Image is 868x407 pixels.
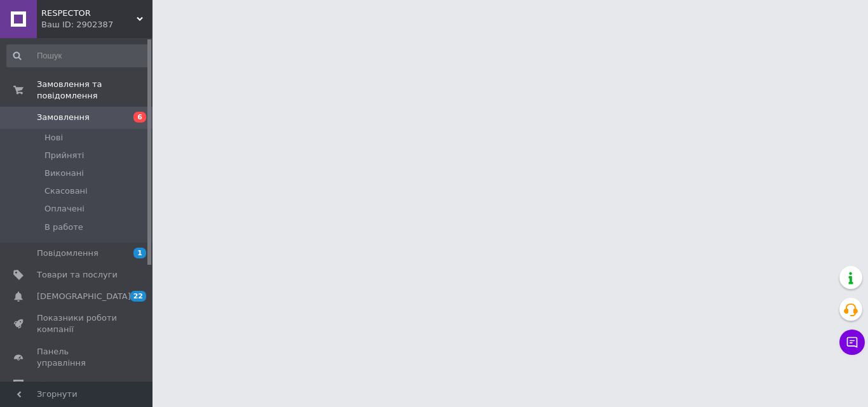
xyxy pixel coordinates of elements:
span: Нові [44,132,63,143]
span: Показники роботи компанії [37,312,118,335]
span: 22 [130,291,146,302]
span: Повідомлення [37,248,98,259]
input: Пошук [6,44,150,67]
span: 1 [133,248,146,258]
span: Оплачені [44,203,85,215]
span: В работе [44,222,83,233]
span: Панель управління [37,346,118,369]
span: RESPECTOR [41,8,137,19]
div: Ваш ID: 2902387 [41,19,153,30]
span: 6 [133,112,146,123]
span: Товари та послуги [37,269,118,281]
span: Замовлення [37,112,90,123]
span: Прийняті [44,150,84,161]
span: Відгуки [37,379,70,390]
span: Замовлення та повідомлення [37,79,153,102]
button: Чат з покупцем [839,330,865,355]
span: [DEMOGRAPHIC_DATA] [37,291,131,302]
span: Скасовані [44,185,88,197]
span: Виконані [44,168,84,179]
